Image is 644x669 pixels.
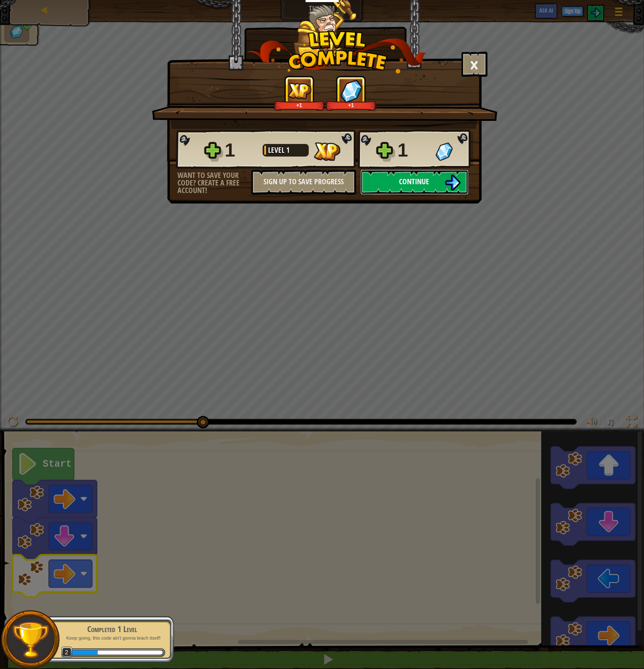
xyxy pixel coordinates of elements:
[461,52,488,77] button: ×
[251,170,356,195] button: Sign Up to Save Progress
[225,137,258,164] div: 1
[327,102,375,108] div: +1
[98,651,162,655] div: 19 XP until level 3
[60,623,165,635] div: Completed 1 Level
[341,79,362,102] img: Gems Gained
[288,83,311,99] img: XP Gained
[269,145,287,155] span: Level
[60,635,165,641] p: Keep going, this code ain't gonna teach itself!
[398,137,430,164] div: 1
[399,176,430,187] span: Continue
[178,172,251,194] div: Want to save your code? Create a free account!
[435,142,453,161] img: Gems Gained
[287,145,290,155] span: 1
[314,142,340,161] img: XP Gained
[61,647,73,658] span: 2
[11,621,50,659] img: trophy.png
[246,31,426,73] img: level_complete.png
[360,170,469,195] button: Continue
[445,175,461,191] img: Continue
[70,651,98,655] div: 30 XP earned
[276,102,323,108] div: +1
